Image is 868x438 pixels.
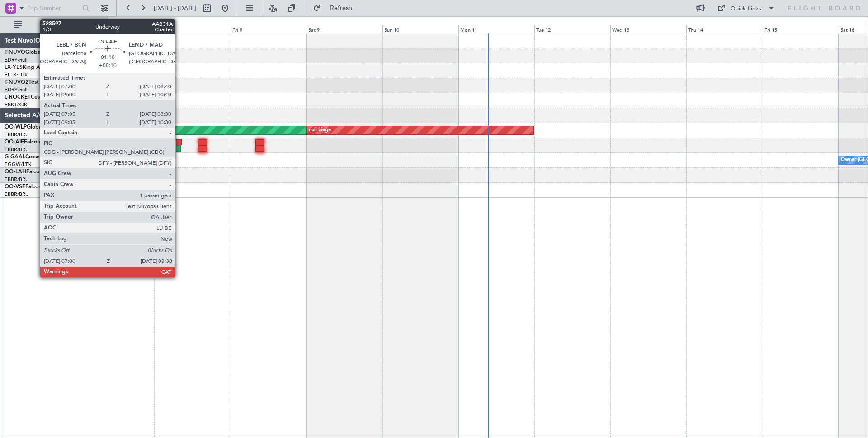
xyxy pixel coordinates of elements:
a: OO-LAHFalcon 7X [5,169,51,175]
input: Trip Number [28,1,78,15]
div: Fri 15 [763,25,839,33]
span: T-NUVO [5,50,25,55]
a: L-ROCKETCessna Citation CJ4 [5,95,81,100]
button: All Aircraft [10,18,98,32]
button: Quick Links [712,1,779,15]
a: EBBR/BRU [5,176,29,183]
a: G-GAALCessna Citation XLS+ [5,154,79,160]
div: Thu 7 [154,25,230,33]
a: ELLX/LUX [5,71,28,78]
a: LX-YESKing Air 250 [5,65,55,70]
a: EGGW/LTN [5,161,32,168]
a: T-NUVOGlobal Express XRS [5,50,75,55]
span: OO-WLP [5,124,27,130]
a: T-NUVO2Test Nuvo 2020 [5,80,69,85]
span: OO-LAH [5,169,26,175]
div: Thu 14 [686,25,762,33]
div: Quick Links [731,5,761,14]
a: EDRY/null [5,57,28,63]
span: G-GAAL [5,154,25,160]
button: Refresh [309,1,363,15]
a: EBBR/BRU [5,146,29,153]
a: EBBR/BRU [5,191,29,198]
a: EBKT/KJK [5,101,27,108]
span: [DATE] - [DATE] [154,4,196,12]
div: Fri 8 [231,25,307,33]
div: Mon 11 [458,25,534,33]
div: Sat 9 [307,25,382,33]
div: Wed 13 [610,25,686,33]
a: OO-WLPGlobal 5500 [5,124,57,130]
a: EDRY/null [5,86,28,93]
span: OO-VSF [5,184,25,190]
span: LX-YES [5,65,23,70]
span: L-ROCKET [5,95,31,100]
div: null Liege [309,124,331,137]
div: Sun 10 [382,25,458,33]
div: Wed 6 [78,25,154,33]
span: OO-AIE [5,139,24,145]
span: T-NUVO2 [5,80,28,85]
div: [DATE] [109,18,125,26]
a: EBBR/BRU [5,131,29,138]
span: Refresh [322,5,360,11]
span: All Aircraft [24,22,95,28]
a: OO-VSFFalcon 8X [5,184,50,190]
div: null [GEOGRAPHIC_DATA] ([GEOGRAPHIC_DATA]) [80,183,198,197]
div: Tue 12 [534,25,610,33]
a: OO-AIEFalcon 7X [5,139,49,145]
